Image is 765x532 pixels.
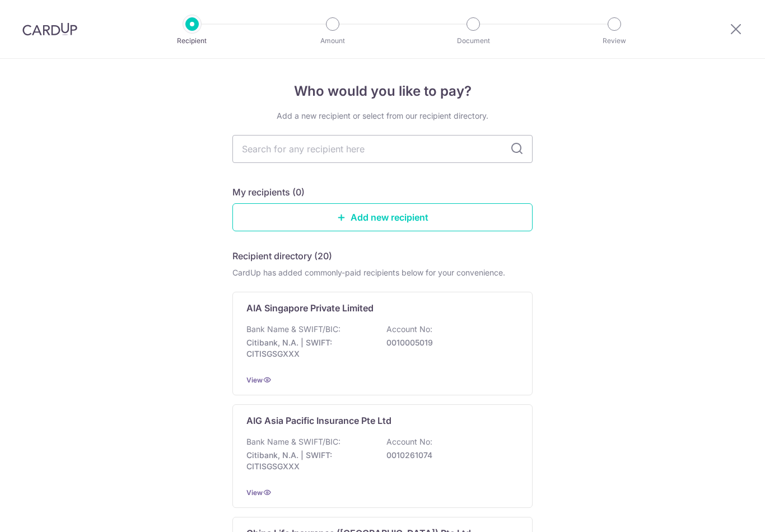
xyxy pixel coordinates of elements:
h5: Recipient directory (20) [232,249,332,263]
img: CardUp [22,22,77,36]
p: 0010005019 [386,337,512,348]
p: Amount [291,35,374,46]
p: Citibank, N.A. | SWIFT: CITISGSGXXX [246,337,372,360]
h5: My recipients (0) [232,185,305,199]
div: CardUp has added commonly-paid recipients below for your convenience. [232,267,533,278]
p: Recipient [151,35,234,46]
p: Document [432,35,515,46]
a: View [246,488,263,497]
p: Bank Name & SWIFT/BIC: [246,324,340,335]
p: AIG Asia Pacific Insurance Pte Ltd [246,414,391,427]
p: Account No: [386,436,432,447]
p: Citibank, N.A. | SWIFT: CITISGSGXXX [246,450,372,472]
input: Search for any recipient here [232,135,533,163]
h4: Who would you like to pay? [232,81,533,101]
p: 0010261074 [386,450,512,461]
div: Add a new recipient or select from our recipient directory. [232,110,533,122]
a: View [246,376,263,384]
a: Add new recipient [232,203,533,231]
p: Account No: [386,324,432,335]
p: Bank Name & SWIFT/BIC: [246,436,340,447]
p: Review [573,35,656,46]
p: AIA Singapore Private Limited [246,301,374,315]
